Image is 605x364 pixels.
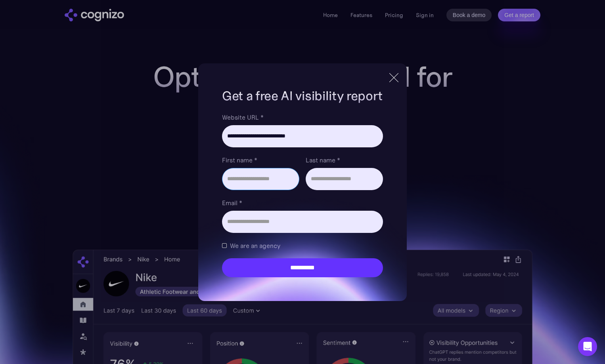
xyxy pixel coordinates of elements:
[222,87,383,105] h1: Get a free AI visibility report
[222,112,383,122] label: Website URL *
[306,155,383,165] label: Last name *
[222,112,383,277] form: Brand Report Form
[230,241,280,250] span: We are an agency
[222,198,383,208] label: Email *
[578,337,597,356] div: Open Intercom Messenger
[222,155,299,165] label: First name *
